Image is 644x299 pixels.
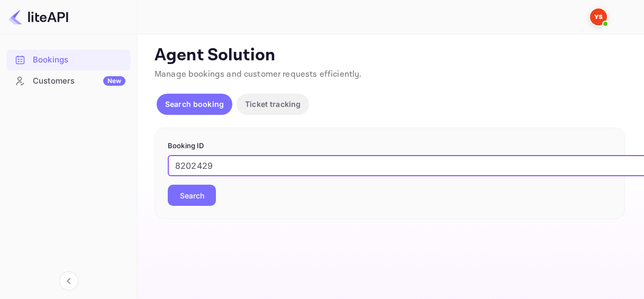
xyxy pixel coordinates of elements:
[103,76,125,86] div: New
[245,98,301,110] p: Ticket tracking
[168,141,612,151] p: Booking ID
[6,50,131,69] a: Bookings
[33,54,125,66] div: Bookings
[6,71,131,92] div: CustomersNew
[59,271,78,291] button: Collapse navigation
[6,50,131,70] div: Bookings
[33,75,125,87] div: Customers
[155,45,625,66] p: Agent Solution
[155,69,362,80] span: Manage bookings and customer requests efficiently.
[165,98,224,110] p: Search booking
[8,8,68,25] img: LiteAPI logo
[168,185,216,206] button: Search
[6,71,131,90] a: CustomersNew
[590,8,607,25] img: Yandex Support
